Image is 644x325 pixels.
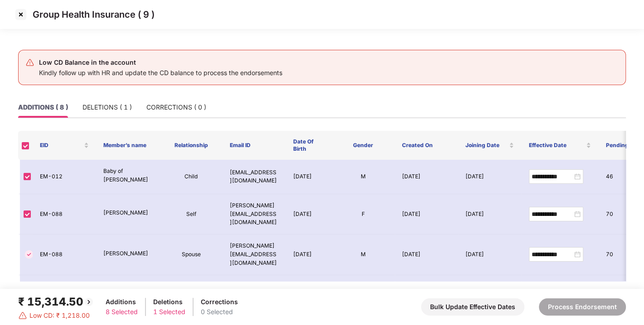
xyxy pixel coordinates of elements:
div: Kindly follow up with HR and update the CD balance to process the endorsements [39,68,282,78]
td: Self [160,275,223,316]
img: svg+xml;base64,PHN2ZyBpZD0iVGljay0zMngzMiIgeG1sbnM9Imh0dHA6Ly93d3cudzMub3JnLzIwMDAvc3ZnIiB3aWR0aD... [24,249,34,260]
th: Member’s name [96,131,160,160]
img: svg+xml;base64,PHN2ZyBpZD0iQmFjay0yMHgyMCIgeG1sbnM9Imh0dHA6Ly93d3cudzMub3JnLzIwMDAvc3ZnIiB3aWR0aD... [83,296,94,307]
td: EM-012 [33,160,96,194]
td: F [331,194,395,235]
td: [DATE] [395,160,458,194]
td: [DATE] [395,275,458,316]
img: svg+xml;base64,PHN2ZyBpZD0iRGFuZ2VyLTMyeDMyIiB4bWxucz0iaHR0cDovL3d3dy53My5vcmcvMjAwMC9zdmciIHdpZH... [18,311,27,320]
th: Gender [331,131,395,160]
td: [EMAIL_ADDRESS][DOMAIN_NAME] [223,160,286,194]
td: [DATE] [458,160,522,194]
th: Email ID [223,131,286,160]
img: svg+xml;base64,PHN2ZyB4bWxucz0iaHR0cDovL3d3dy53My5vcmcvMjAwMC9zdmciIHdpZHRoPSIyNCIgaGVpZ2h0PSIyNC... [25,58,34,67]
div: 8 Selected [106,307,138,317]
th: Effective Date [521,131,598,160]
th: Relationship [160,131,223,160]
div: ₹ 15,314.50 [18,293,94,311]
td: [DATE] [286,194,331,235]
td: M [331,160,395,194]
div: 0 Selected [201,307,238,317]
div: DELETIONS ( 1 ) [82,102,132,112]
td: [DATE] [458,194,522,235]
td: [PERSON_NAME][EMAIL_ADDRESS][DOMAIN_NAME] [223,234,286,275]
div: Deletions [153,297,185,307]
td: [PERSON_NAME][EMAIL_ADDRESS][DOMAIN_NAME] [223,275,286,316]
div: CORRECTIONS ( 0 ) [146,102,206,112]
td: [DATE] [458,275,522,316]
td: [DATE] [395,194,458,235]
td: Self [160,194,223,235]
td: [DATE] [395,234,458,275]
td: [DATE] [286,234,331,275]
td: [DATE] [458,234,522,275]
td: M [331,234,395,275]
td: [DATE] [286,275,331,316]
th: Date Of Birth [286,131,331,160]
td: EM-089 [33,275,96,316]
td: Spouse [160,234,223,275]
span: Effective Date [528,142,584,149]
td: [PERSON_NAME][EMAIL_ADDRESS][DOMAIN_NAME] [223,194,286,235]
p: [PERSON_NAME] [103,249,152,258]
div: 1 Selected [153,307,185,317]
th: Joining Date [458,131,522,160]
th: EID [33,131,96,160]
button: Bulk Update Effective Dates [421,298,524,315]
span: Joining Date [465,142,508,149]
p: [PERSON_NAME] [103,209,152,217]
span: EID [40,142,82,149]
td: EM-088 [33,194,96,235]
td: F [331,275,395,316]
td: Child [160,160,223,194]
img: svg+xml;base64,PHN2ZyBpZD0iQ3Jvc3MtMzJ4MzIiIHhtbG5zPSJodHRwOi8vd3d3LnczLm9yZy8yMDAwL3N2ZyIgd2lkdG... [14,7,28,22]
p: Baby of [PERSON_NAME] [103,167,152,184]
div: Low CD Balance in the account [39,57,282,68]
span: Low CD: ₹ 1,218.00 [29,311,90,320]
div: ADDITIONS ( 8 ) [18,102,68,112]
td: [DATE] [286,160,331,194]
button: Process Endorsement [539,298,626,315]
div: Additions [106,297,138,307]
td: EM-088 [33,234,96,275]
th: Created On [395,131,458,160]
div: Corrections [201,297,238,307]
p: Group Health Insurance ( 9 ) [33,9,155,20]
